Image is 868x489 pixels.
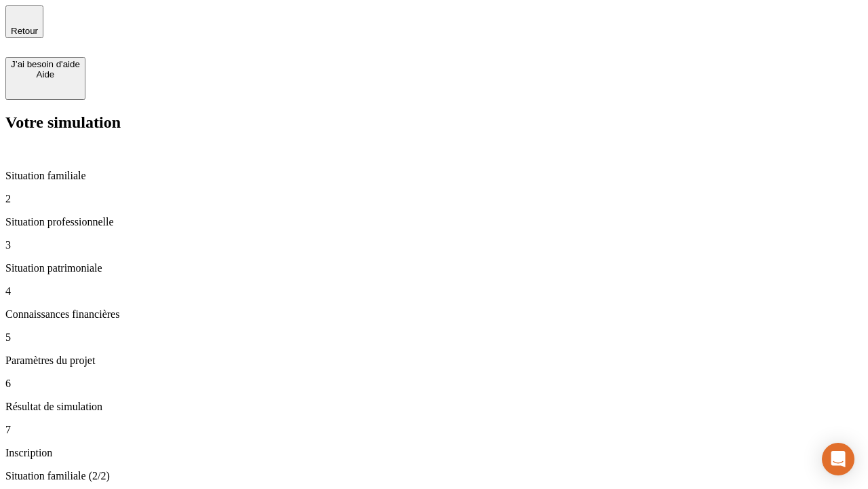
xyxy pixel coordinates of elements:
div: Open Intercom Messenger [822,443,854,475]
p: 3 [5,239,863,251]
p: Situation familiale [5,170,863,182]
p: Connaissances financières [5,308,863,321]
p: 7 [5,424,863,436]
p: 4 [5,285,863,297]
p: 6 [5,378,863,390]
span: Retour [11,26,38,36]
p: Situation professionnelle [5,216,863,228]
p: Situation familiale (2/2) [5,470,863,482]
button: J’ai besoin d'aideAide [5,57,85,100]
div: Aide [11,69,80,79]
p: Paramètres du projet [5,355,863,367]
h2: Votre simulation [5,113,863,132]
p: Inscription [5,447,863,459]
p: Situation patrimoniale [5,262,863,274]
button: Retour [5,5,43,38]
p: Résultat de simulation [5,401,863,413]
p: 2 [5,193,863,205]
div: J’ai besoin d'aide [11,59,80,69]
p: 5 [5,331,863,344]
